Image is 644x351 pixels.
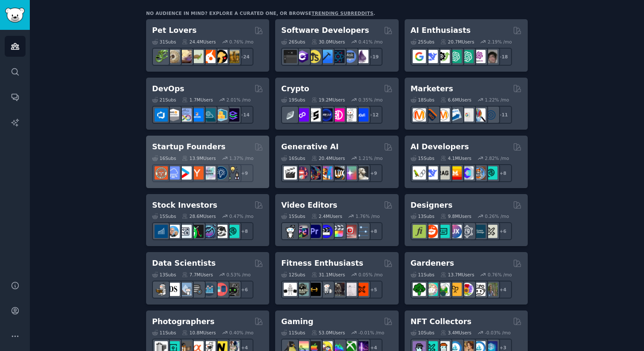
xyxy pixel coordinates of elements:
[440,272,474,278] div: 13.7M Users
[227,97,251,103] div: 2.01 % /mo
[202,50,216,63] img: cockatiel
[214,108,227,122] img: aws_cdk
[485,213,509,219] div: 0.26 % /mo
[488,272,512,278] div: 0.76 % /mo
[411,25,471,36] h2: AI Enthusiasts
[167,283,180,296] img: datascience
[484,283,497,296] img: GardenersWorld
[152,142,225,152] h2: Startup Founders
[281,155,305,161] div: 16 Sub s
[437,283,450,296] img: SavageGarden
[182,213,216,219] div: 28.6M Users
[284,225,297,238] img: gopro
[152,316,215,327] h2: Photographers
[425,108,438,122] img: bigseo
[472,166,486,180] img: llmops
[472,50,486,63] img: OpenAIDev
[413,166,426,180] img: LangChain
[182,155,216,161] div: 13.9M Users
[152,200,217,211] h2: Stock Investors
[485,330,511,336] div: -0.03 % /mo
[494,222,512,240] div: + 6
[182,39,216,45] div: 24.4M Users
[214,225,227,238] img: swingtrading
[425,225,438,238] img: logodesign
[319,50,333,63] img: iOSProgramming
[226,166,239,180] img: growmybusiness
[226,225,239,238] img: technicalanalysis
[355,50,368,63] img: elixir
[494,48,512,66] div: + 18
[167,108,180,122] img: AWS_Certified_Experts
[281,97,305,103] div: 19 Sub s
[343,108,356,122] img: CryptoNews
[343,50,356,63] img: AskComputerScience
[236,106,253,124] div: + 14
[472,108,486,122] img: MarketingResearch
[236,164,253,182] div: + 9
[155,283,168,296] img: MachineLearning
[355,283,368,296] img: personaltraining
[227,272,251,278] div: 0.53 % /mo
[356,213,380,219] div: 1.76 % /mo
[331,108,345,122] img: defiblockchain
[411,272,434,278] div: 11 Sub s
[331,225,345,238] img: finalcutpro
[365,164,382,182] div: + 9
[460,283,474,296] img: flowers
[460,225,474,238] img: userexperience
[365,48,382,66] div: + 19
[178,166,192,180] img: startup
[226,283,239,296] img: data
[236,222,253,240] div: + 8
[226,50,239,63] img: dogbreed
[5,8,25,23] img: GummySearch logo
[190,50,204,63] img: turtle
[425,283,438,296] img: succulents
[440,155,471,161] div: 4.1M Users
[190,108,204,122] img: DevOpsLinks
[494,106,512,124] div: + 11
[190,283,204,296] img: dataengineering
[281,39,305,45] div: 26 Sub s
[182,272,213,278] div: 7.7M Users
[359,272,383,278] div: 0.05 % /mo
[311,39,345,45] div: 30.0M Users
[281,213,305,219] div: 15 Sub s
[411,200,453,211] h2: Designers
[411,330,434,336] div: 10 Sub s
[359,39,383,45] div: 0.41 % /mo
[440,97,471,103] div: 6.6M Users
[355,108,368,122] img: defi_
[494,164,512,182] div: + 8
[152,155,176,161] div: 16 Sub s
[146,10,375,16] div: No audience in mind? Explore a curated one, or browse .
[484,108,497,122] img: OnlineMarketing
[229,213,253,219] div: 0.47 % /mo
[359,155,383,161] div: 1.21 % /mo
[214,166,227,180] img: Entrepreneurship
[331,50,345,63] img: reactnative
[229,330,253,336] div: 0.40 % /mo
[411,155,434,161] div: 15 Sub s
[440,213,471,219] div: 9.8M Users
[178,108,192,122] img: Docker_DevOps
[308,108,321,122] img: ethstaker
[331,166,345,180] img: FluxAI
[437,225,450,238] img: UI_Design
[319,283,333,296] img: weightroom
[311,330,345,336] div: 53.0M Users
[460,166,474,180] img: OpenSourceAI
[296,50,309,63] img: csharp
[484,166,497,180] img: AIDevelopersSociety
[226,108,239,122] img: PlatformEngineers
[152,25,197,36] h2: Pet Lovers
[155,50,168,63] img: herpetology
[281,142,339,152] h2: Generative AI
[437,50,450,63] img: AItoolsCatalog
[152,39,176,45] div: 31 Sub s
[167,50,180,63] img: ballpython
[308,283,321,296] img: workout
[152,330,176,336] div: 11 Sub s
[155,166,168,180] img: EntrepreneurRideAlong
